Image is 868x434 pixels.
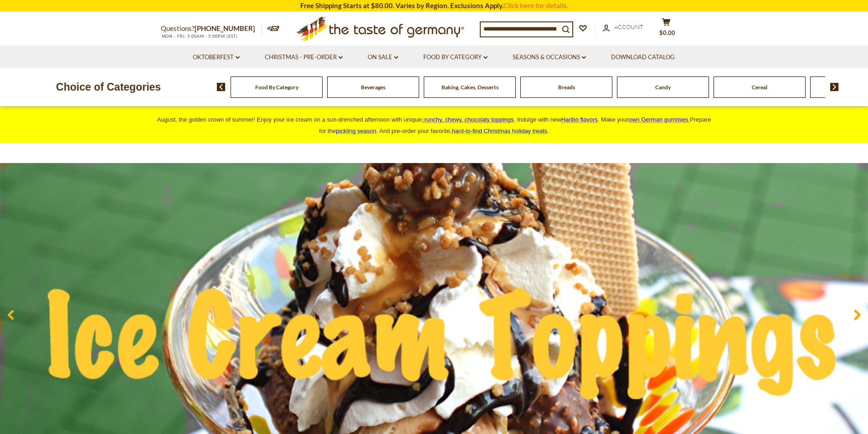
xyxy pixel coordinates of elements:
a: pickling season [336,128,376,134]
a: On Sale [368,52,398,62]
a: Download Catalog [611,52,675,62]
a: Breads [558,84,575,91]
span: own German gummies [629,116,688,123]
span: August, the golden crown of summer! Enjoy your ice cream on a sun-drenched afternoon with unique ... [157,116,711,134]
a: [PHONE_NUMBER] [195,24,255,32]
a: Beverages [361,84,385,91]
a: Baking, Cakes, Desserts [442,84,498,91]
a: Food By Category [255,84,298,91]
button: $0.00 [653,18,680,41]
a: Oktoberfest [193,52,240,62]
a: Christmas - PRE-ORDER [265,52,343,62]
span: . [452,128,549,134]
span: $0.00 [659,29,675,36]
span: runchy, chewy, chocolaty toppings [424,116,514,123]
p: Questions? [161,23,262,35]
span: Account [614,23,643,31]
img: next arrow [830,83,839,91]
a: Cereal [752,84,767,91]
a: Haribo flavors [561,116,598,123]
a: crunchy, chewy, chocolaty toppings [421,116,514,123]
img: previous arrow [217,83,226,91]
a: Account [603,22,643,32]
a: Click here for details. [503,1,568,10]
a: Candy [655,84,671,91]
a: Seasons & Occasions [513,52,586,62]
span: MON - FRI, 9:00AM - 5:00PM (EST) [161,34,238,39]
a: own German gummies. [629,116,690,123]
a: Food By Category [423,52,488,62]
a: hard-to-find Christmas holiday treats [452,128,548,134]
